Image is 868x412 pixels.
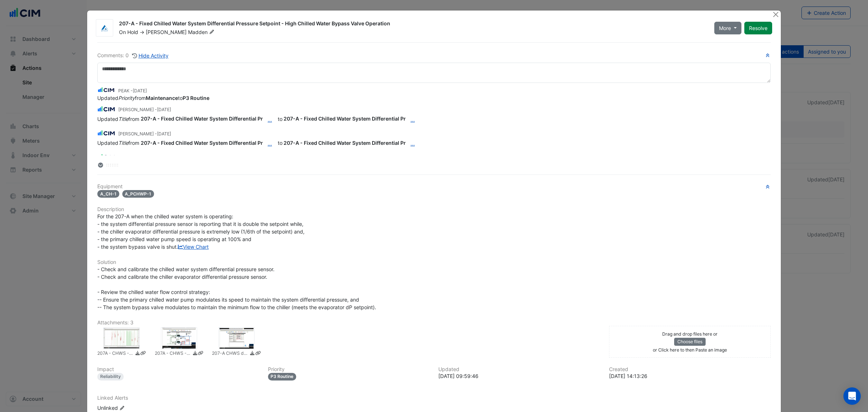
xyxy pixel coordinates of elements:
[284,115,420,122] span: 207-A - Fixed Chilled Water System Differential Pr
[141,140,278,146] span: 207-A - Fixed Chilled Water System Differential Pr
[97,213,305,250] span: For the 207-A when the chilled water system is operating: - the system differential pressure sens...
[118,88,147,94] small: PEAK -
[97,163,104,168] fa-layers: More
[609,372,771,380] div: [DATE] 14:13:26
[119,20,706,29] div: 207-A - Fixed Chilled Water System Differential Pressure Setpoint - High Chilled Water Bypass Val...
[97,140,420,146] span: to
[198,350,203,358] a: Copy link to clipboard
[97,206,771,213] h6: Description
[714,22,741,34] button: More
[157,155,171,160] span: 2023-12-12 18:58:07
[118,155,171,161] small: [PERSON_NAME] -
[263,113,277,126] button: ...
[284,140,420,146] span: 207-A - Fixed Chilled Water System Differential Pr
[118,140,128,146] em: Title
[119,405,125,411] fa-icon: Edit Linked Alerts
[97,115,139,122] span: Updated from
[97,366,259,373] h6: Impact
[97,95,209,101] span: Updated from to
[119,29,138,35] span: On Hold
[268,373,297,381] div: P3 Routine
[406,113,420,126] button: ...
[772,10,779,18] button: Close
[97,184,771,190] h6: Equipment
[609,366,771,373] h6: Created
[97,190,119,198] span: A_CH-1
[157,131,171,136] span: 2023-12-12 18:59:33
[118,95,135,101] em: Priority
[263,137,277,150] button: ...
[97,395,771,401] h6: Linked Alerts
[250,350,255,358] a: Download
[146,95,178,101] strong: Maintenance
[744,22,772,34] button: Resolve
[268,366,430,373] h6: Priority
[97,105,115,113] img: CIM
[118,131,171,137] small: [PERSON_NAME] -
[192,350,198,358] a: Download
[135,350,140,358] a: Download
[155,350,191,358] small: 207A - CHWS - Excessive PCHWP Operation - Poor CHW dP Control.png
[118,115,128,122] em: Title
[97,350,133,358] small: 207A - CHWS - Excessive PCHWP Operation - Poor CHW dP Control - BMS Trendlog.PNG
[97,140,139,146] span: Updated from
[843,387,861,405] div: Open Intercom Messenger
[97,320,771,326] h6: Attachments: 3
[132,51,169,60] button: Hide Activity
[218,327,255,349] div: 207-A CHWS dP Control.png
[118,106,171,113] small: [PERSON_NAME] -
[97,115,420,122] span: to
[438,366,600,373] h6: Updated
[96,25,113,32] img: Airmaster Australia
[183,95,209,101] strong: P3 Routine
[255,350,261,358] a: Copy link to clipboard
[97,153,115,161] img: CIM
[97,373,124,381] div: Reliability
[97,266,376,310] span: - Check and calibrate the chilled water system differential pressure sensor. - Check and calibrat...
[122,190,154,198] span: A_PCHWP-1
[406,137,420,150] button: ...
[719,24,731,32] span: More
[133,88,147,93] span: 2025-03-02 11:22:21
[178,244,209,250] a: View Chart
[662,331,718,337] small: Drag and drop files here or
[146,29,187,35] span: [PERSON_NAME]
[103,327,140,349] div: 207A - CHWS - Excessive PCHWP Operation - Poor CHW dP Control - BMS Trendlog.PNG
[161,327,197,349] div: 207A - CHWS - Excessive PCHWP Operation - Poor CHW dP Control.png
[140,350,146,358] a: Copy link to clipboard
[653,347,727,353] small: or Click here to then Paste an image
[97,129,115,137] img: CIM
[97,259,771,265] h6: Solution
[97,86,115,94] img: CIM
[157,107,171,112] span: 2023-12-12 19:01:12
[188,29,216,36] span: Madden
[97,404,184,412] div: Unlinked
[212,350,248,358] small: 207-A CHWS dP Control.png
[97,51,169,60] div: Comments: 0
[438,372,600,380] div: [DATE] 09:59:46
[141,115,278,122] span: 207-A - Fixed Chilled Water System Differential Pr
[140,29,144,35] span: ->
[674,338,706,346] button: Choose files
